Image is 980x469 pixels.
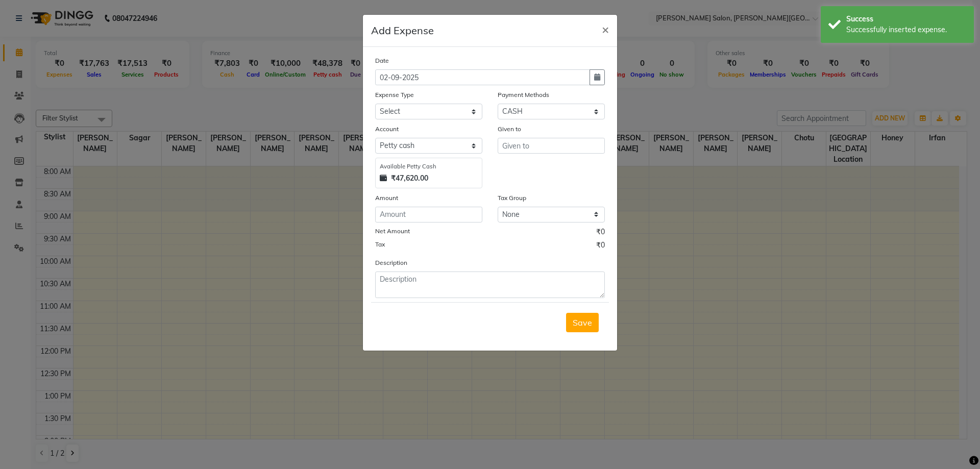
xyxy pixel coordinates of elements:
[498,90,549,100] label: Payment Methods
[375,258,407,267] label: Description
[371,23,434,38] h5: Add Expense
[498,193,526,203] label: Tax Group
[375,125,399,134] label: Account
[596,240,605,253] span: ₹0
[498,125,521,134] label: Given to
[498,138,605,154] input: Given to
[846,14,966,24] div: Success
[375,56,389,65] label: Date
[375,90,414,100] label: Expense Type
[375,227,410,236] label: Net Amount
[846,24,966,35] div: Successfully inserted expense.
[596,227,605,240] span: ₹0
[375,193,398,203] label: Amount
[375,207,482,223] input: Amount
[594,15,617,43] button: Close
[391,173,428,184] strong: ₹47,620.00
[375,240,385,249] label: Tax
[380,162,478,171] div: Available Petty Cash
[602,21,609,37] span: ×
[566,313,599,332] button: Save
[573,317,592,328] span: Save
